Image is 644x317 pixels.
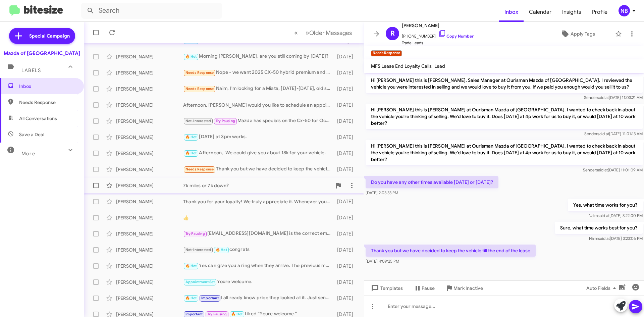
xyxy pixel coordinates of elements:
[371,63,432,69] span: MFS Lease End Loyalty Calls
[302,26,356,40] button: Next
[619,5,630,16] div: NB
[116,247,183,253] div: [PERSON_NAME]
[453,282,483,294] span: Mark Inactive
[183,53,334,60] div: Morning [PERSON_NAME], are you still coming by [DATE]?
[306,29,309,37] span: »
[596,167,608,172] span: said at
[19,131,44,138] span: Save a Deal
[543,28,612,40] button: Apply Tags
[9,28,75,44] a: Special Campaign
[402,40,474,46] span: Trade Leads
[185,248,211,252] span: Not-Interested
[185,87,214,91] span: Needs Response
[183,278,334,286] div: Youre welcome.
[183,117,334,125] div: Mazda has specials on the Cx-50 for Oct. Please let us know when you are ready.
[185,312,203,316] span: Important
[183,102,334,108] div: Afternoon, [PERSON_NAME] would you like to schedule an appointment to see the Cx-50?
[334,134,359,141] div: [DATE]
[183,85,334,93] div: Naim, I'm looking for a Miata, [DATE]-[DATE], old style, hard top, leather....no red paint. If yo...
[334,53,359,60] div: [DATE]
[185,119,211,123] span: Not-Interested
[183,182,332,189] div: 7k miles or 7k down?
[568,199,643,211] p: Yes, what time works for you?
[201,296,219,300] span: Important
[402,21,474,30] span: [PERSON_NAME]
[185,151,197,155] span: 🔥 Hot
[597,95,609,100] span: said at
[584,95,643,100] span: Sender [DATE] 11:03:21 AM
[116,118,183,124] div: [PERSON_NAME]
[185,296,197,300] span: 🔥 Hot
[334,230,359,237] div: [DATE]
[434,63,445,69] span: Lead
[366,140,643,165] p: Hi [PERSON_NAME] this is [PERSON_NAME] at Ourisman Mazda of [GEOGRAPHIC_DATA]. I wanted to check ...
[231,312,243,316] span: 🔥 Hot
[364,282,408,294] button: Templates
[216,119,235,123] span: Try Pausing
[21,67,41,73] span: Labels
[185,280,215,284] span: Appointment Set
[402,30,474,40] span: [PHONE_NUMBER]
[584,131,643,136] span: Sender [DATE] 11:01:13 AM
[116,53,183,60] div: [PERSON_NAME]
[183,69,334,76] div: Nope - we want 2025 CX-50 hybrid premium and not in a rush, I'll just wait and see if the price d...
[183,230,334,237] div: [EMAIL_ADDRESS][DOMAIN_NAME] is the correct email?
[183,294,334,302] div: I all ready know price they looked at it. Just send prices of cars I asked for and we could possi...
[294,29,298,37] span: «
[185,70,214,75] span: Needs Response
[116,214,183,221] div: [PERSON_NAME]
[598,213,609,218] span: said at
[116,86,183,92] div: [PERSON_NAME]
[116,182,183,189] div: [PERSON_NAME]
[334,214,359,221] div: [DATE]
[438,34,474,39] a: Copy Number
[183,214,334,221] div: 👍
[183,198,334,205] div: Thank you for your loyalty! We truly appreciate it. Whenever you're ready to talk about your vehi...
[116,150,183,157] div: [PERSON_NAME]
[116,69,183,76] div: [PERSON_NAME]
[408,282,440,294] button: Pause
[116,263,183,269] div: [PERSON_NAME]
[499,2,524,22] span: Inbox
[597,131,609,136] span: said at
[185,264,197,268] span: 🔥 Hot
[524,2,557,22] a: Calendar
[183,165,334,173] div: Thank you but we have decided to keep the vehicle till the end of the lease
[422,282,435,294] span: Pause
[571,28,595,40] span: Apply Tags
[613,5,637,16] button: NB
[183,262,334,270] div: Yes can give you a ring when they arrive. The previous message was automated.
[29,33,70,39] span: Special Campaign
[334,69,359,76] div: [DATE]
[116,134,183,141] div: [PERSON_NAME]
[583,167,643,172] span: Sender [DATE] 11:01:09 AM
[334,166,359,173] div: [DATE]
[21,151,35,157] span: More
[581,282,624,294] button: Auto Fields
[183,246,334,254] div: congrats
[334,295,359,302] div: [DATE]
[557,2,587,22] a: Insights
[183,149,334,157] div: Afternoon, We could give you about 18k for your vehicle.
[390,28,395,39] span: R
[334,247,359,253] div: [DATE]
[116,295,183,302] div: [PERSON_NAME]
[440,282,488,294] button: Mark Inactive
[216,248,227,252] span: 🔥 Hot
[586,282,619,294] span: Auto Fields
[370,282,403,294] span: Templates
[116,166,183,173] div: [PERSON_NAME]
[207,312,227,316] span: Try Pausing
[185,167,214,171] span: Needs Response
[290,26,356,40] nav: Page navigation example
[334,150,359,157] div: [DATE]
[19,115,57,122] span: All Conversations
[334,102,359,108] div: [DATE]
[116,230,183,237] div: [PERSON_NAME]
[4,50,80,57] div: Mazda of [GEOGRAPHIC_DATA]
[185,231,205,236] span: Try Pausing
[366,176,498,188] p: Do you have any other times available [DATE] or [DATE]?
[555,222,643,234] p: Sure, what time works best for you?
[587,2,613,22] a: Profile
[185,135,197,139] span: 🔥 Hot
